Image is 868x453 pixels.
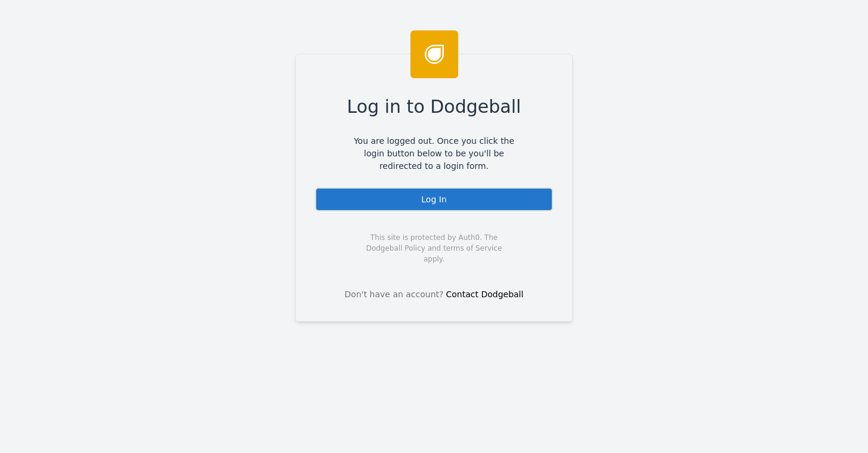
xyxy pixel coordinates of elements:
[356,232,512,264] span: This site is protected by Auth0. The Dodgeball Policy and terms of Service apply.
[347,93,521,120] span: Log in to Dodgeball
[345,135,523,172] span: You are logged out. Once you click the login button below to be you'll be redirected to a login f...
[446,289,524,299] a: Contact Dodgeball
[315,187,553,211] div: Log In
[345,288,444,301] span: Don't have an account?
